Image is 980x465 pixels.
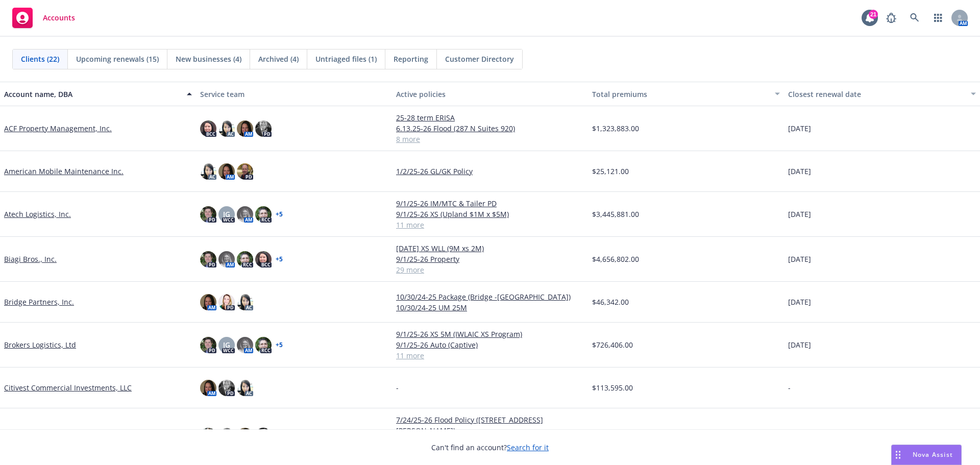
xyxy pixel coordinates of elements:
img: photo [200,337,216,353]
span: Upcoming renewals (15) [76,54,159,64]
img: photo [200,380,216,396]
span: [DATE] [788,254,811,264]
img: photo [200,251,216,267]
a: + 5 [276,211,283,217]
span: Accounts [43,14,75,22]
img: photo [255,206,272,223]
a: Accounts [8,4,79,32]
img: photo [200,120,216,137]
img: photo [218,380,235,396]
a: 9/1/25-26 XS 5M (IWLAIC XS Program) [396,329,584,339]
a: 9/1/25-26 Property [396,254,584,264]
span: $46,342.00 [592,297,629,307]
a: 6.13.25-26 Flood (287 N Suites 920) [396,123,584,134]
img: photo [218,251,235,267]
img: photo [237,380,253,396]
img: photo [237,294,253,310]
a: + 5 [276,256,283,262]
a: Report a Bug [881,8,901,28]
span: [DATE] [788,339,811,350]
span: Customer Directory [445,54,514,64]
a: Brokers Logistics, Ltd [4,339,76,350]
a: 25-28 term ERISA [396,112,584,123]
img: photo [237,206,253,223]
img: photo [255,428,272,444]
div: Service team [200,89,388,100]
span: $4,656,802.00 [592,254,639,264]
img: photo [237,428,253,444]
span: Can't find an account? [431,442,549,453]
img: photo [218,120,235,137]
span: $726,406.00 [592,339,633,350]
span: Archived (4) [258,54,299,64]
a: [DATE] XS WLL (9M xs 2M) [396,243,584,254]
img: photo [200,206,216,223]
a: 11 more [396,219,584,230]
span: $113,595.00 [592,382,633,393]
div: Total premiums [592,89,769,100]
a: Switch app [928,8,948,28]
a: Bridge Partners, Inc. [4,297,74,307]
img: photo [237,163,253,180]
a: 8 more [396,134,584,144]
img: photo [200,428,216,444]
span: Clients (22) [21,54,59,64]
img: photo [255,251,272,267]
span: $1,323,883.00 [592,123,639,134]
img: photo [255,120,272,137]
span: [DATE] [788,123,811,134]
span: [DATE] [788,209,811,219]
img: photo [218,294,235,310]
img: photo [237,120,253,137]
a: 1/2/25-26 GL/GK Policy [396,166,584,177]
div: 21 [869,10,878,19]
span: - [788,382,791,393]
button: Active policies [392,82,588,106]
img: photo [255,337,272,353]
div: Active policies [396,89,584,100]
button: Total premiums [588,82,784,106]
div: Drag to move [892,445,904,464]
div: Account name, DBA [4,89,181,100]
img: photo [200,163,216,180]
a: 29 more [396,264,584,275]
span: $25,121.00 [592,166,629,177]
a: ACF Property Management, Inc. [4,123,112,134]
a: Atech Logistics, Inc. [4,209,71,219]
span: [DATE] [788,297,811,307]
a: Biagi Bros., Inc. [4,254,57,264]
a: 7/24/25-26 Flood Policy ([STREET_ADDRESS][PERSON_NAME]) [396,414,584,436]
a: 9/1/25-26 IM/MTC & Tailer PD [396,198,584,209]
img: photo [237,337,253,353]
span: JG [223,339,230,350]
span: - [396,382,399,393]
button: Service team [196,82,392,106]
a: Search for it [507,443,549,452]
span: [DATE] [788,166,811,177]
img: photo [218,163,235,180]
span: New businesses (4) [176,54,241,64]
button: Closest renewal date [784,82,980,106]
img: photo [200,294,216,310]
img: photo [237,251,253,267]
a: 11 more [396,350,584,361]
span: $3,445,881.00 [592,209,639,219]
a: 9/1/25-26 Auto (Captive) [396,339,584,350]
img: photo [218,428,235,444]
span: Reporting [394,54,428,64]
span: Nova Assist [913,450,953,459]
a: Citivest Commercial Investments, LLC [4,382,132,393]
a: + 5 [276,342,283,348]
a: Search [904,8,925,28]
a: American Mobile Maintenance Inc. [4,166,124,177]
a: 9/1/25-26 XS (Upland $1M x $5M) [396,209,584,219]
a: 10/30/24-25 UM 25M [396,302,584,313]
div: Closest renewal date [788,89,965,100]
span: Untriaged files (1) [315,54,377,64]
